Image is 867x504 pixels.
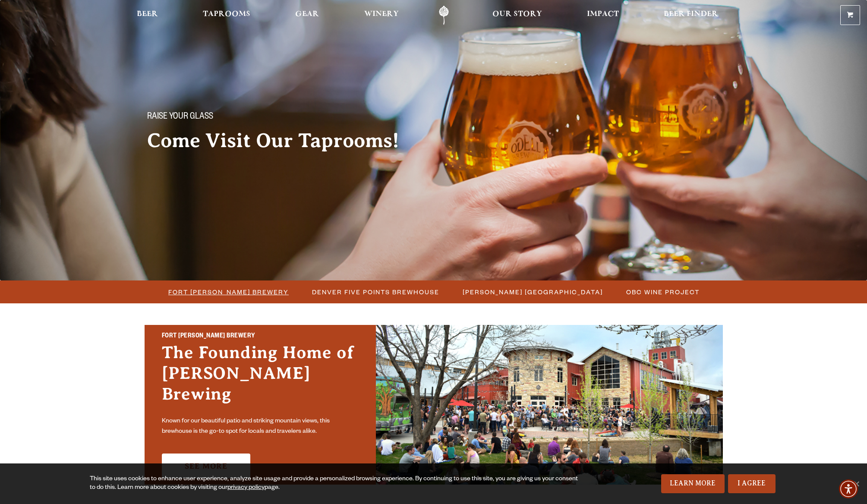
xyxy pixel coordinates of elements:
[457,286,607,298] a: [PERSON_NAME] [GEOGRAPHIC_DATA]
[147,130,416,151] h2: Come Visit Our Taprooms!
[364,11,399,18] span: Winery
[203,11,250,18] span: Taprooms
[587,11,619,18] span: Impact
[227,485,265,491] a: privacy policy
[359,6,404,25] a: Winery
[658,6,724,25] a: Beer Finder
[581,6,624,25] a: Impact
[312,286,439,298] span: Denver Five Points Brewhouse
[162,416,359,437] p: Known for our beautiful patio and striking mountain views, this brewhouse is the go-to spot for l...
[162,342,359,413] h3: The Founding Home of [PERSON_NAME] Brewing
[661,474,725,493] a: Learn More
[290,6,325,25] a: Gear
[168,286,289,298] span: Fort [PERSON_NAME] Brewery
[163,286,293,298] a: Fort [PERSON_NAME] Brewery
[376,325,723,485] img: Fort Collins Brewery & Taproom'
[626,286,700,298] span: OBC Wine Project
[162,331,359,342] h2: Fort [PERSON_NAME] Brewery
[197,6,256,25] a: Taprooms
[137,11,158,18] span: Beer
[728,474,776,493] a: I Agree
[131,6,164,25] a: Beer
[621,286,704,298] a: OBC Wine Project
[90,475,584,492] div: This site uses cookies to enhance user experience, analyze site usage and provide a personalized ...
[162,454,250,479] a: See More
[839,479,858,498] div: Accessibility Menu
[428,6,460,25] a: Odell Home
[295,11,319,18] span: Gear
[307,286,444,298] a: Denver Five Points Brewhouse
[664,11,718,18] span: Beer Finder
[463,286,603,298] span: [PERSON_NAME] [GEOGRAPHIC_DATA]
[147,112,213,123] span: Raise your glass
[487,6,548,25] a: Our Story
[492,11,542,18] span: Our Story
